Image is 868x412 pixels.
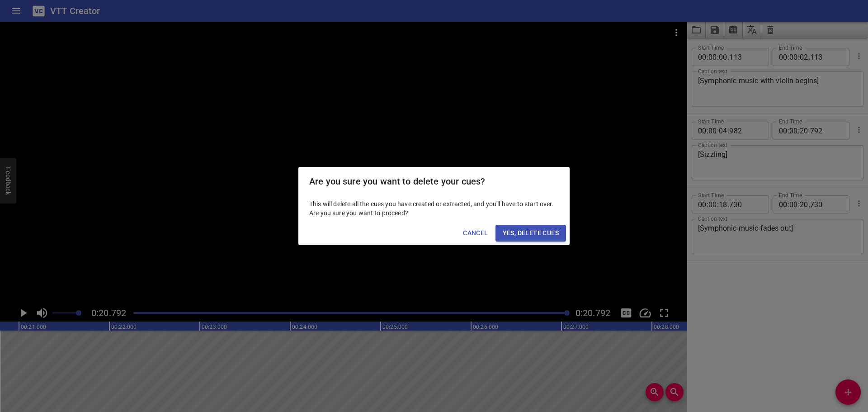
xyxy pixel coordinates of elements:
span: Cancel [463,227,488,239]
h2: Are you sure you want to delete your cues? [309,174,559,189]
div: This will delete all the cues you have created or extracted, and you'll have to start over. Are y... [298,196,570,221]
span: Yes, Delete Cues [503,227,559,239]
button: Yes, Delete Cues [495,225,566,242]
button: Cancel [459,225,491,242]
